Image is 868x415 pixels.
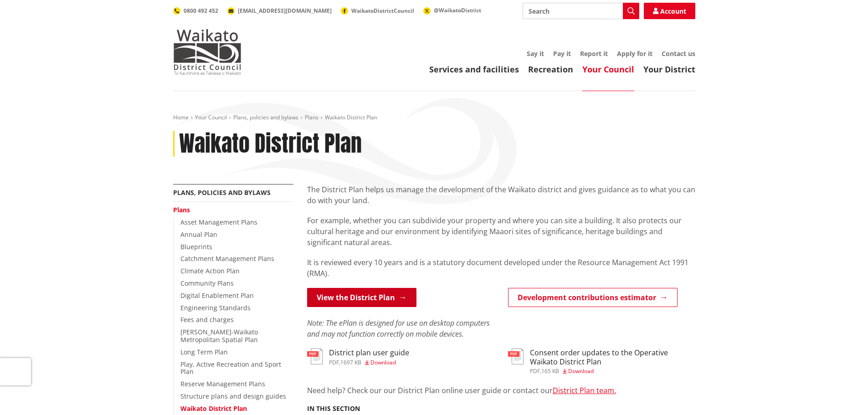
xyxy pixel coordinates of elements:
[325,113,377,121] span: Waikato District Plan
[307,348,323,364] img: document-pdf.svg
[180,291,254,300] a: Digital Enablement Plan
[180,303,251,312] a: Engineering Standards
[180,348,228,356] a: Long Term Plan
[541,367,559,375] span: 165 KB
[329,348,409,357] h3: District plan user guide
[617,49,652,58] a: Apply for it
[351,7,414,15] span: WaikatoDistrictCouncil
[227,7,332,15] a: [EMAIL_ADDRESS][DOMAIN_NAME]
[423,6,481,14] a: @WaikatoDistrict
[340,359,361,366] span: 1697 KB
[180,254,274,263] a: Catchment Management Plans
[662,49,695,58] a: Contact us
[180,315,234,324] a: Fees and charges
[180,328,258,344] a: [PERSON_NAME]-Waikato Metropolitan Spatial Plan
[307,385,695,396] p: Need help? Check our our District Plan online user guide or contact our
[508,288,678,307] a: Development contributions estimator
[307,215,695,248] p: For example, whether you can subdivide your property and where you can site a building. It also p...
[180,266,240,275] a: Climate Action Plan
[238,7,332,15] span: [EMAIL_ADDRESS][DOMAIN_NAME]
[173,113,189,121] a: Home
[173,188,271,197] a: Plans, policies and bylaws
[553,385,616,395] a: District Plan team.
[180,379,265,388] a: Reserve Management Plans
[307,405,360,413] h5: In this section
[184,7,218,15] span: 0800 492 452
[173,29,241,75] img: Waikato District Council - Te Kaunihera aa Takiwaa o Waikato
[644,3,695,19] a: Account
[530,348,695,366] h3: Consent order updates to the Operative Waikato District Plan
[180,360,281,376] a: Play, Active Recreation and Sport Plan
[180,218,257,226] a: Asset Management Plans
[568,367,594,375] span: Download
[527,49,544,58] a: Say it
[195,113,227,121] a: Your Council
[329,360,409,365] div: ,
[434,6,481,14] span: @WaikatoDistrict
[180,230,217,239] a: Annual Plan
[530,367,540,375] span: pdf
[553,49,571,58] a: Pay it
[580,49,608,58] a: Report it
[508,348,524,364] img: document-pdf.svg
[307,184,695,206] p: The District Plan helps us manage the development of the Waikato district and gives guidance as t...
[307,348,409,365] a: District plan user guide pdf,1697 KB Download
[643,64,695,75] a: Your District
[307,318,490,339] em: Note: The ePlan is designed for use on desktop computers and may not function correctly on mobile...
[329,359,339,366] span: pdf
[508,348,695,374] a: Consent order updates to the Operative Waikato District Plan pdf,165 KB Download
[370,359,396,366] span: Download
[307,257,695,279] p: It is reviewed every 10 years and is a statutory document developed under the Resource Management...
[341,7,414,15] a: WaikatoDistrictCouncil
[179,131,362,157] h1: Waikato District Plan
[233,113,298,121] a: Plans, policies and bylaws
[180,392,286,400] a: Structure plans and design guides
[305,113,318,121] a: Plans
[582,64,634,75] a: Your Council
[180,404,247,413] a: Waikato District Plan
[528,64,573,75] a: Recreation
[307,288,416,307] a: View the District Plan
[180,279,234,287] a: Community Plans
[180,242,212,251] a: Blueprints
[523,3,639,19] input: Search input
[826,377,859,410] iframe: Messenger Launcher
[429,64,519,75] a: Services and facilities
[530,369,695,374] div: ,
[173,205,190,214] a: Plans
[173,7,218,15] a: 0800 492 452
[173,114,695,122] nav: breadcrumb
